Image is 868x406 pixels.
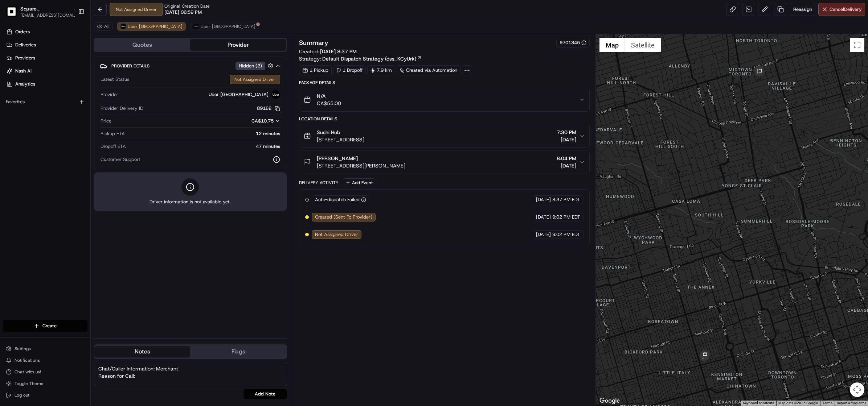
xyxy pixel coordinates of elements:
div: 1 Dropoff [333,65,366,75]
span: [DATE] [536,196,551,203]
a: Created via Automation [397,65,460,75]
span: Nash AI [15,68,32,74]
a: Terms [822,401,832,405]
span: 9:02 PM EDT [552,231,580,238]
span: Uber [GEOGRAPHIC_DATA] [209,91,269,98]
button: CA$10.75 [216,118,280,124]
button: Quotes [94,39,190,51]
button: Log out [3,390,87,400]
img: Square CA [6,6,17,17]
span: [DATE] [557,136,576,143]
div: Delivery Activity [299,180,339,186]
button: [PERSON_NAME][STREET_ADDRESS][PERSON_NAME]8:04 PM[DATE] [299,150,589,174]
a: Providers [3,52,90,64]
img: uber-new-logo.jpeg [120,24,126,29]
button: Show satellite imagery [625,38,661,52]
span: Driver information is not available yet. [150,199,231,205]
span: Log out [15,392,29,398]
span: Chat with us! [15,369,41,375]
span: Uber [GEOGRAPHIC_DATA] [201,24,255,29]
button: Map camera controls [850,382,864,397]
button: Create [3,320,87,332]
button: Add Event [343,178,375,187]
button: Chat with us! [3,367,87,377]
button: Toggle Theme [3,378,87,389]
button: Hidden (2) [236,61,275,70]
span: Reassign [793,6,812,13]
span: Settings [15,346,31,352]
span: [DATE] [536,214,551,220]
button: 89162 [257,105,280,112]
span: 8:37 PM EDT [552,196,580,203]
a: Default Dispatch Strategy (dss_KCyUrk) [322,55,422,62]
button: Keyboard shortcuts [743,401,774,406]
a: Deliveries [3,39,90,51]
a: 📗Knowledge Base [4,103,58,116]
button: [EMAIL_ADDRESS][DOMAIN_NAME] [20,12,78,18]
span: [DATE] 06:59 PM [164,9,202,16]
span: Hidden ( 2 ) [239,63,262,69]
button: N/ACA$55.00 [299,88,589,111]
button: Notifications [3,355,87,365]
span: Analytics [15,81,35,87]
div: 2 [754,66,765,78]
span: Price [101,118,111,124]
button: CancelDelivery [818,3,865,16]
span: [DATE] [536,231,551,238]
span: Pickup ETA [101,130,125,137]
button: Flags [190,346,286,357]
span: Pylon [72,123,88,129]
span: Knowledge Base [15,105,56,113]
span: Provider Delivery ID [101,105,143,112]
input: Clear [19,47,120,55]
span: Created (Sent To Provider) [315,214,372,220]
span: API Documentation [69,105,116,113]
button: Provider DetailsHidden (2) [100,60,281,72]
span: CA$55.00 [317,100,341,107]
span: Uber [GEOGRAPHIC_DATA] [128,24,183,29]
div: 9701345 [560,40,586,46]
button: Square CASquare [GEOGRAPHIC_DATA][EMAIL_ADDRESS][DOMAIN_NAME] [3,3,75,20]
button: Uber [GEOGRAPHIC_DATA] [117,22,186,31]
img: Google [598,396,622,406]
div: 7.9 km [367,65,395,75]
a: Analytics [3,78,90,90]
button: Notes [94,346,190,357]
div: 47 minutes [129,143,280,150]
div: 12 minutes [128,130,280,137]
button: Uber [GEOGRAPHIC_DATA] [190,22,259,31]
span: Providers [15,55,35,61]
span: Sushi Hub [317,129,340,136]
h3: Summary [299,40,328,46]
button: Settings [3,344,87,354]
a: 💻API Documentation [58,103,119,116]
span: Auto-dispatch Failed [315,196,360,203]
div: Strategy: [299,55,422,62]
a: Open this area in Google Maps (opens a new window) [598,396,622,406]
img: uber-new-logo.jpeg [193,24,199,29]
span: Original Creation Date [164,3,210,9]
div: We're available if you need us! [25,77,92,83]
span: Orders [15,29,30,35]
button: Start new chat [123,72,132,80]
textarea: Chat/Caller Information: Merchant Reason for Call: [94,362,287,386]
p: Welcome 👋 [7,29,132,41]
span: [DATE] 8:37 PM [320,48,357,55]
span: CA$10.75 [251,118,274,124]
span: Map data ©2025 Google [778,401,818,405]
span: Provider Details [111,63,150,69]
button: Add Note [243,389,287,399]
img: 1736555255976-a54dd68f-1ca7-489b-9aae-adbdc363a1c4 [7,70,20,83]
span: Provider [101,91,118,98]
span: [STREET_ADDRESS] [317,136,364,143]
span: [STREET_ADDRESS][PERSON_NAME] [317,162,405,169]
span: Latest Status [101,76,129,83]
div: Start new chat [25,70,119,77]
img: uber-new-logo.jpeg [271,90,280,99]
span: Deliveries [15,42,36,48]
span: Dropoff ETA [101,143,126,150]
span: Square [GEOGRAPHIC_DATA] [20,5,70,12]
button: Provider [190,39,286,51]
